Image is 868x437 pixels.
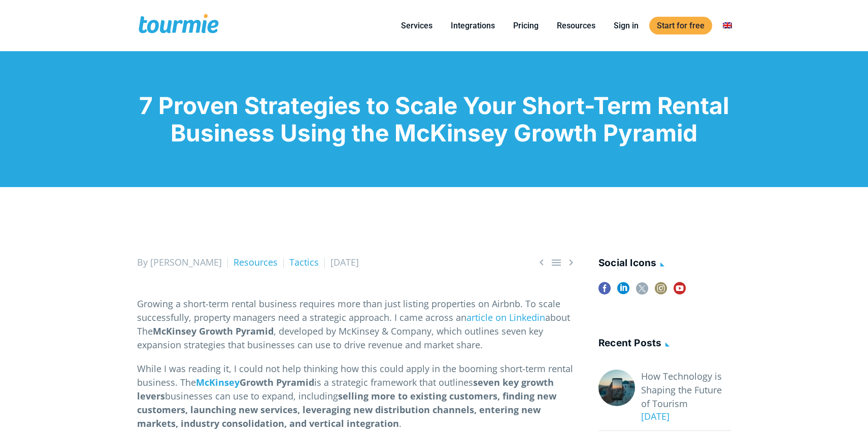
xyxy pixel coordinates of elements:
[536,256,548,269] a: 
[641,370,731,411] a: How Technology is Shaping the Future of Tourism
[196,376,240,388] a: McKinsey
[635,410,731,423] div: [DATE]
[606,19,646,32] a: Sign in
[137,92,731,147] h1: 7 Proven Strategies to Scale Your Short-Term Rental Business Using the McKinsey Growth Pyramid
[565,256,577,269] a: 
[466,311,545,323] a: article on Linkedin
[636,282,648,301] a: twitter
[655,282,667,301] a: instagram
[153,325,274,337] b: McKinsey Growth Pyramid
[137,325,543,351] span: , developed by McKinsey & Company, which outlines seven key expansion strategies that businesses ...
[715,19,740,32] a: Switch to
[233,256,278,268] a: Resources
[137,390,556,429] b: selling more to existing customers, finding new customers, launching new services, leveraging new...
[289,256,319,268] a: Tactics
[443,19,503,32] a: Integrations
[314,376,473,388] span: is a strategic framework that outlines
[137,376,554,402] b: seven key growth levers
[598,282,611,301] a: facebook
[674,282,686,301] a: youtube
[550,256,562,269] a: 
[506,19,546,32] a: Pricing
[137,256,222,268] span: By [PERSON_NAME]
[536,256,548,269] span: Previous post
[393,19,440,32] a: Services
[598,256,731,272] h4: social icons
[617,282,629,301] a: linkedin
[598,336,731,352] h4: Recent posts
[330,256,359,268] span: [DATE]
[137,362,573,388] span: While I was reading it, I could not help thinking how this could apply in the booming short-term ...
[165,390,338,402] span: businesses can use to expand, including
[649,17,712,34] a: Start for free
[399,417,402,429] span: .
[565,256,577,269] span: Next post
[137,298,560,323] span: Growing a short-term rental business requires more than just listing properties on Airbnb. To sca...
[549,19,603,32] a: Resources
[240,376,314,388] b: Growth Pyramid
